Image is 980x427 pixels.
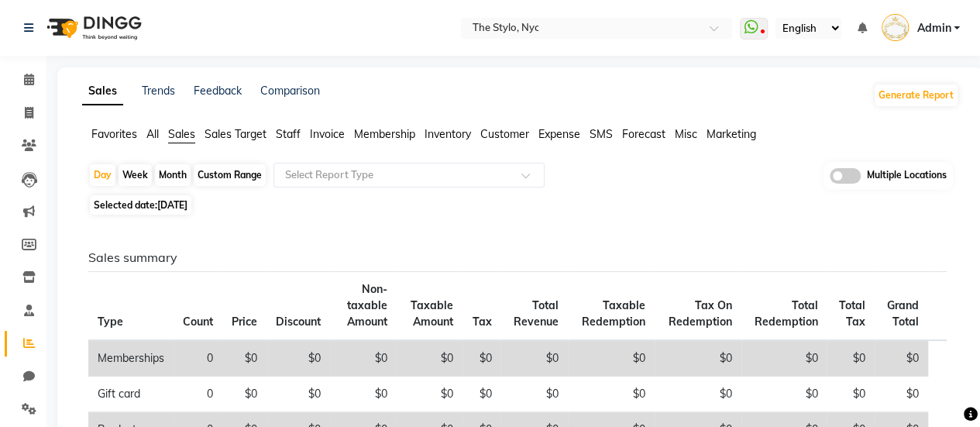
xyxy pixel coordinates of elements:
[500,377,567,412] td: $0
[119,164,152,186] div: Week
[194,84,242,98] a: Feedback
[40,6,146,50] img: logo
[425,127,471,141] span: Inventory
[916,20,951,36] span: Admin
[266,377,330,412] td: $0
[875,84,958,106] button: Generate Report
[582,298,645,329] span: Taxable Redemption
[472,315,491,329] span: Tax
[867,168,947,184] span: Multiple Locations
[875,340,928,377] td: $0
[397,340,462,377] td: $0
[741,340,827,377] td: $0
[90,195,191,215] span: Selected date:
[675,127,697,141] span: Misc
[397,377,462,412] td: $0
[568,340,655,377] td: $0
[330,377,397,412] td: $0
[875,377,928,412] td: $0
[98,315,123,329] span: Type
[260,84,320,98] a: Comparison
[205,127,266,141] span: Sales Target
[354,127,415,141] span: Membership
[538,127,580,141] span: Expense
[514,298,559,329] span: Total Revenue
[183,315,213,329] span: Count
[222,340,266,377] td: $0
[91,127,137,141] span: Favorites
[88,377,174,412] td: Gift card
[155,164,191,186] div: Month
[741,377,827,412] td: $0
[669,298,732,329] span: Tax On Redemption
[310,127,345,141] span: Invoice
[411,298,453,329] span: Taxable Amount
[88,340,174,377] td: Memberships
[330,340,397,377] td: $0
[655,377,741,412] td: $0
[174,377,222,412] td: 0
[168,127,195,141] span: Sales
[276,127,301,141] span: Staff
[88,250,947,265] h6: Sales summary
[480,127,529,141] span: Customer
[500,340,567,377] td: $0
[142,84,175,98] a: Trends
[887,298,919,329] span: Grand Total
[347,282,387,329] span: Non-taxable Amount
[590,127,613,141] span: SMS
[194,164,266,186] div: Custom Range
[82,77,123,105] a: Sales
[655,340,741,377] td: $0
[882,14,909,41] img: Admin
[622,127,665,141] span: Forecast
[90,164,115,186] div: Day
[462,377,500,412] td: $0
[266,340,330,377] td: $0
[568,377,655,412] td: $0
[146,127,159,141] span: All
[222,377,266,412] td: $0
[462,340,500,377] td: $0
[276,315,321,329] span: Discount
[174,340,222,377] td: 0
[839,298,865,329] span: Total Tax
[707,127,756,141] span: Marketing
[827,340,874,377] td: $0
[827,377,874,412] td: $0
[157,199,187,211] span: [DATE]
[232,315,257,329] span: Price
